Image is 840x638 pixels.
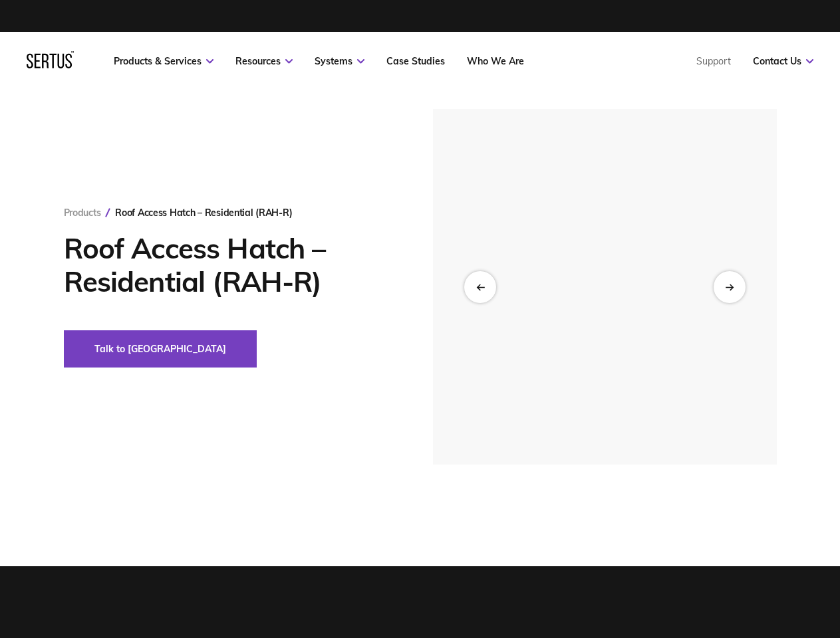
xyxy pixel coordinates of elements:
a: Systems [315,55,364,67]
a: Resources [235,55,293,67]
a: Case Studies [386,55,445,67]
button: Talk to [GEOGRAPHIC_DATA] [64,330,257,368]
iframe: Chat Widget [773,574,840,638]
a: Products [64,207,101,219]
a: Products & Services [114,55,213,67]
a: Support [696,55,731,67]
a: Contact Us [753,55,813,67]
h1: Roof Access Hatch – Residential (RAH-R) [64,232,393,298]
a: Who We Are [467,55,524,67]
